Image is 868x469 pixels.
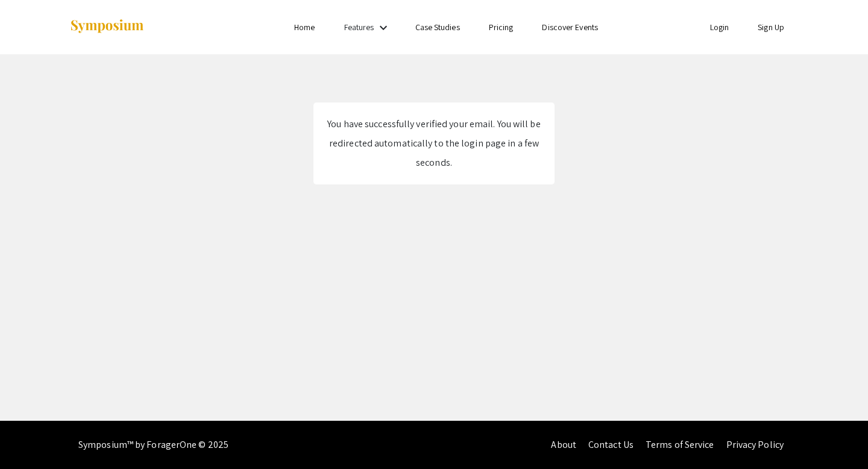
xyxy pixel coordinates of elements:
[551,438,576,451] a: About
[588,438,634,451] a: Contact Us
[78,421,228,469] div: Symposium™ by ForagerOne © 2025
[69,19,145,35] img: Symposium by ForagerOne
[294,22,315,33] a: Home
[542,22,598,33] a: Discover Events
[9,415,51,460] iframe: Chat
[726,438,784,451] a: Privacy Policy
[344,22,374,33] a: Features
[758,22,784,33] a: Sign Up
[376,20,391,35] mat-icon: Expand Features list
[415,22,460,33] a: Case Studies
[325,115,542,172] div: You have successfully verified your email. You will be redirected automatically to the login page...
[710,22,729,33] a: Login
[646,438,714,451] a: Terms of Service
[489,22,514,33] a: Pricing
